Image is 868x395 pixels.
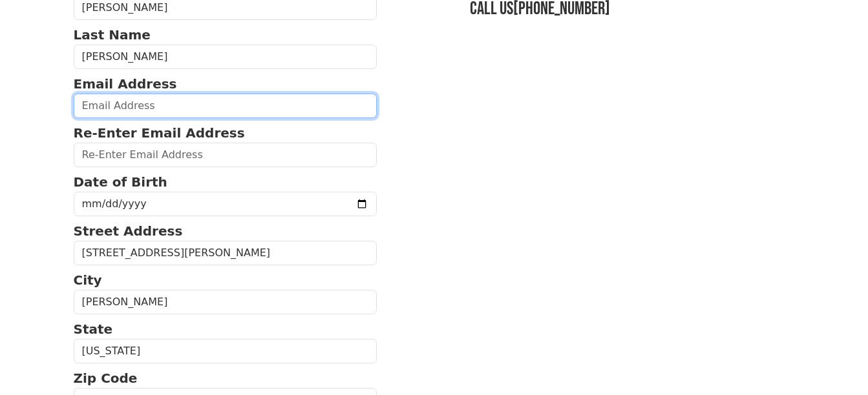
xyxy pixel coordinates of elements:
[74,76,177,92] strong: Email Address
[74,94,377,118] input: Email Address
[74,45,377,69] input: Last Name
[74,241,377,265] input: Street Address
[74,370,138,386] strong: Zip Code
[74,290,377,314] input: City
[74,143,377,167] input: Re-Enter Email Address
[74,223,183,239] strong: Street Address
[74,272,102,288] strong: City
[74,125,245,141] strong: Re-Enter Email Address
[74,174,167,190] strong: Date of Birth
[74,27,151,43] strong: Last Name
[74,321,113,337] strong: State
